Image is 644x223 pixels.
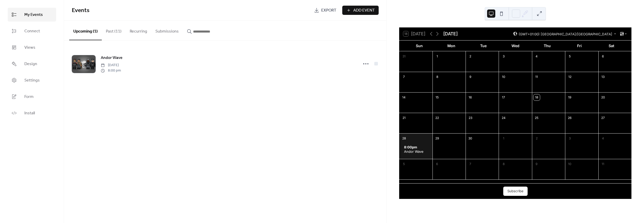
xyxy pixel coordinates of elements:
[101,68,121,73] span: 8:00 pm
[467,161,474,167] div: 7
[403,40,435,51] div: Sun
[595,40,627,51] div: Sat
[24,28,40,34] span: Connect
[401,74,407,80] div: 7
[467,135,474,141] div: 30
[399,145,432,154] div: Andor Wave
[534,135,540,141] div: 2
[404,145,418,149] span: 8:00pm
[24,12,43,18] span: My Events
[434,94,440,100] div: 15
[434,74,440,80] div: 8
[519,32,612,36] span: (GMT+01:00) [GEOGRAPHIC_DATA]/[GEOGRAPHIC_DATA]
[24,110,35,116] span: Install
[443,31,458,37] div: [DATE]
[531,40,563,51] div: Thu
[401,115,407,121] div: 21
[101,55,123,61] a: Andor Wave
[467,40,499,51] div: Tue
[8,90,56,104] a: Form
[342,6,379,15] button: Add Event
[500,94,507,100] div: 17
[24,61,37,67] span: Design
[434,161,440,167] div: 6
[101,55,123,61] span: Andor Wave
[567,135,573,141] div: 3
[600,74,606,80] div: 13
[8,73,56,87] a: Settings
[404,149,424,154] div: Andor Wave
[534,115,540,121] div: 25
[310,6,340,15] a: Export
[600,115,606,121] div: 27
[24,77,40,84] span: Settings
[499,40,531,51] div: Wed
[600,135,606,141] div: 4
[434,115,440,121] div: 22
[567,53,573,59] div: 5
[69,21,102,40] button: Upcoming (1)
[8,40,56,54] a: Views
[534,53,540,59] div: 4
[8,57,56,71] a: Design
[8,106,56,120] a: Install
[24,45,35,51] span: Views
[600,161,606,167] div: 11
[434,135,440,141] div: 29
[151,21,183,40] button: Submissions
[401,94,407,100] div: 14
[567,115,573,121] div: 26
[467,94,474,100] div: 16
[534,161,540,167] div: 9
[401,53,407,59] div: 31
[567,94,573,100] div: 19
[72,5,89,16] span: Events
[500,161,507,167] div: 8
[500,53,507,59] div: 3
[434,53,440,59] div: 1
[467,74,474,80] div: 9
[567,74,573,80] div: 12
[563,40,595,51] div: Fri
[500,74,507,80] div: 10
[401,161,407,167] div: 5
[101,63,121,68] span: [DATE]
[24,94,34,100] span: Form
[467,53,474,59] div: 2
[500,135,507,141] div: 1
[503,187,528,196] button: Subscribe
[467,115,474,121] div: 23
[126,21,151,40] button: Recurring
[534,74,540,80] div: 11
[534,94,540,100] div: 18
[102,21,126,40] button: Past (11)
[435,40,467,51] div: Mon
[401,135,407,141] div: 28
[600,53,606,59] div: 6
[8,8,56,22] a: My Events
[321,7,336,14] span: Export
[353,7,375,14] span: Add Event
[8,24,56,38] a: Connect
[600,94,606,100] div: 20
[567,161,573,167] div: 10
[500,115,507,121] div: 24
